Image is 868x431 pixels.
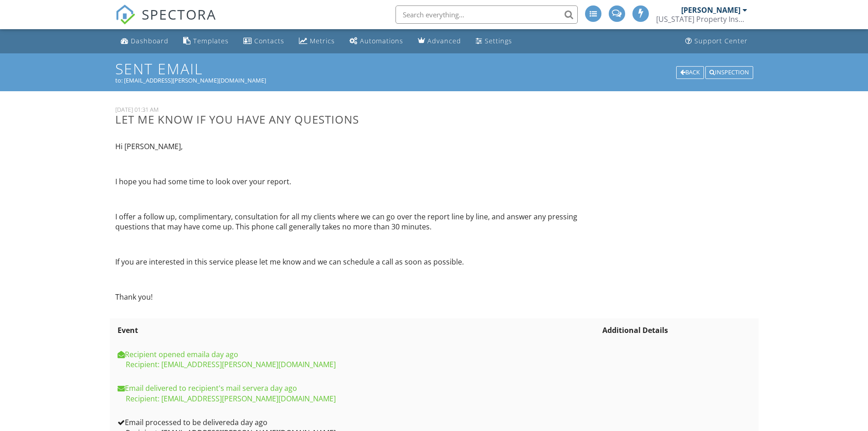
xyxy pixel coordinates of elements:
[180,33,232,50] a: Templates
[118,349,598,359] div: Recipient opened email
[676,68,705,76] a: Back
[254,36,284,45] div: Contacts
[705,66,753,79] div: Inspection
[472,33,516,50] a: Settings
[694,36,748,45] div: Support Center
[427,36,461,45] div: Advanced
[115,318,601,342] th: Event
[115,257,591,267] p: If you are interested in this service please let me know and we can schedule a call as soon as po...
[142,5,216,24] span: SPECTORA
[118,359,598,369] div: Recipient: [EMAIL_ADDRESS][PERSON_NAME][DOMAIN_NAME]
[115,106,591,113] div: [DATE] 01:31 AM
[115,292,591,302] p: Thank you!
[131,36,169,45] div: Dashboard
[295,33,339,50] a: Metrics
[600,318,753,342] th: Additional Details
[115,12,216,31] a: SPECTORA
[656,15,747,24] div: Texas Property Inspections, LLC
[115,212,591,232] p: I offer a follow up, complimentary, consultation for all my clients where we can go over the repo...
[310,36,335,45] div: Metrics
[240,33,288,50] a: Contacts
[115,77,753,84] div: to: [EMAIL_ADDRESS][PERSON_NAME][DOMAIN_NAME]
[395,5,578,24] input: Search everything...
[682,33,751,50] a: Support Center
[705,68,753,76] a: Inspection
[205,349,238,359] span: 2025-09-27T06:31:15Z
[193,36,229,45] div: Templates
[118,394,598,404] div: Recipient: [EMAIL_ADDRESS][PERSON_NAME][DOMAIN_NAME]
[115,141,591,151] p: Hi [PERSON_NAME],
[115,177,591,187] p: I hope you had some time to look over your report.
[115,61,753,77] h1: Sent Email
[115,113,591,125] h3: Let me know if you have any questions
[485,36,512,45] div: Settings
[117,33,172,50] a: Dashboard
[235,417,267,427] span: 2025-09-27T06:31:11Z
[360,36,403,45] div: Automations
[264,383,297,393] span: 2025-09-27T06:31:13Z
[118,383,598,393] div: Email delivered to recipient's mail server
[115,5,135,25] img: The Best Home Inspection Software - Spectora
[118,417,598,427] div: Email processed to be delivered
[676,66,704,79] div: Back
[414,33,465,50] a: Advanced
[346,33,407,50] a: Automations (Advanced)
[681,5,740,15] div: [PERSON_NAME]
